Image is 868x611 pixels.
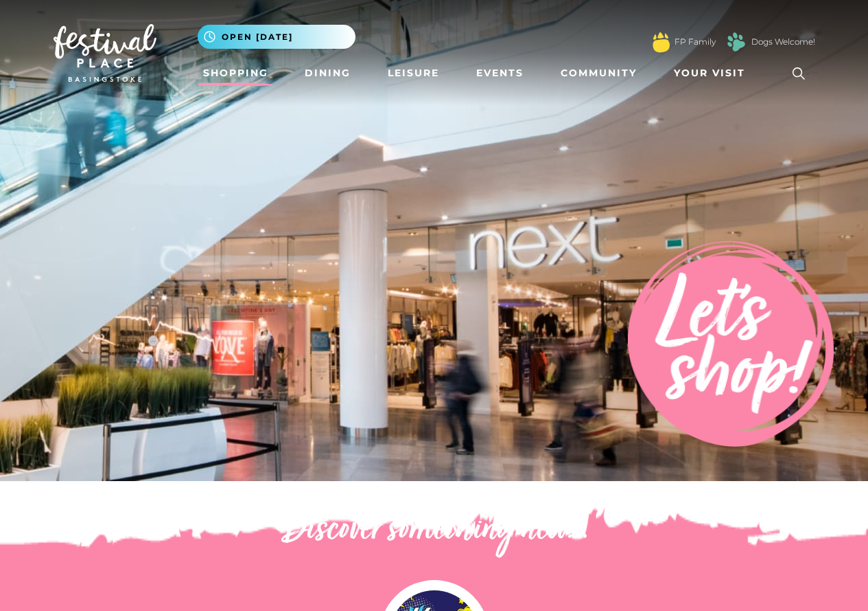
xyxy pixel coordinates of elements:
[54,509,815,553] h2: Discover something new...
[674,66,745,80] span: Your Visit
[471,60,529,86] a: Events
[198,60,274,86] a: Shopping
[222,31,293,43] span: Open [DATE]
[668,60,758,86] a: Your Visit
[299,60,356,86] a: Dining
[675,36,716,48] a: FP Family
[555,60,642,86] a: Community
[382,60,445,86] a: Leisure
[54,24,156,82] img: Festival Place Logo
[751,36,815,48] a: Dogs Welcome!
[198,25,355,49] button: Open [DATE]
